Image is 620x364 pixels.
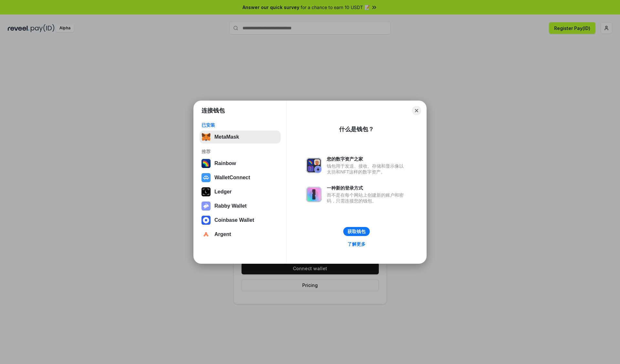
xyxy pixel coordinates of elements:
[327,192,407,204] div: 而不是在每个网站上创建新的账户和密码，只需连接您的钱包。
[347,229,366,234] div: 获取钱包
[200,157,281,170] button: Rainbow
[200,171,281,184] button: WalletConnect
[201,187,211,196] img: svg+xml,%3Csvg%20xmlns%3D%22http%3A%2F%2Fwww.w3.org%2F2000%2Fsvg%22%20width%3D%2228%22%20height%3...
[201,216,211,225] img: svg+xml,%3Csvg%20width%3D%2228%22%20height%3D%2228%22%20viewBox%3D%220%200%2028%2028%22%20fill%3D...
[327,156,407,162] div: 您的数字资产之家
[200,131,281,143] button: MetaMask
[201,202,211,211] img: svg+xml,%3Csvg%20xmlns%3D%22http%3A%2F%2Fwww.w3.org%2F2000%2Fsvg%22%20fill%3D%22none%22%20viewBox...
[214,189,232,195] div: Ledger
[327,163,407,175] div: 钱包用于发送、接收、存储和显示像以太坊和NFT这样的数字资产。
[214,217,254,223] div: Coinbase Wallet
[344,240,369,248] a: 了解更多
[412,106,421,115] button: Close
[339,125,374,133] div: 什么是钱包？
[201,173,211,182] img: svg+xml,%3Csvg%20width%3D%2228%22%20height%3D%2228%22%20viewBox%3D%220%200%2028%2028%22%20fill%3D...
[201,107,225,114] h1: 连接钱包
[214,175,250,181] div: WalletConnect
[201,230,211,239] img: svg+xml,%3Csvg%20width%3D%2228%22%20height%3D%2228%22%20viewBox%3D%220%200%2028%2028%22%20fill%3D...
[343,227,370,236] button: 获取钱包
[306,187,322,202] img: svg+xml,%3Csvg%20xmlns%3D%22http%3A%2F%2Fwww.w3.org%2F2000%2Fsvg%22%20fill%3D%22none%22%20viewBox...
[214,231,231,237] div: Argent
[201,133,211,142] img: svg+xml,%3Csvg%20fill%3D%22none%22%20height%3D%2233%22%20viewBox%3D%220%200%2035%2033%22%20width%...
[200,214,281,227] button: Coinbase Wallet
[200,228,281,241] button: Argent
[200,200,281,212] button: Rabby Wallet
[214,203,247,209] div: Rabby Wallet
[201,149,279,154] div: 推荐
[347,241,366,247] div: 了解更多
[201,159,211,168] img: svg+xml,%3Csvg%20width%3D%22120%22%20height%3D%22120%22%20viewBox%3D%220%200%20120%20120%22%20fil...
[214,134,239,140] div: MetaMask
[214,161,236,166] div: Rainbow
[306,158,322,173] img: svg+xml,%3Csvg%20xmlns%3D%22http%3A%2F%2Fwww.w3.org%2F2000%2Fsvg%22%20fill%3D%22none%22%20viewBox...
[201,122,279,128] div: 已安装
[327,185,407,191] div: 一种新的登录方式
[200,185,281,198] button: Ledger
